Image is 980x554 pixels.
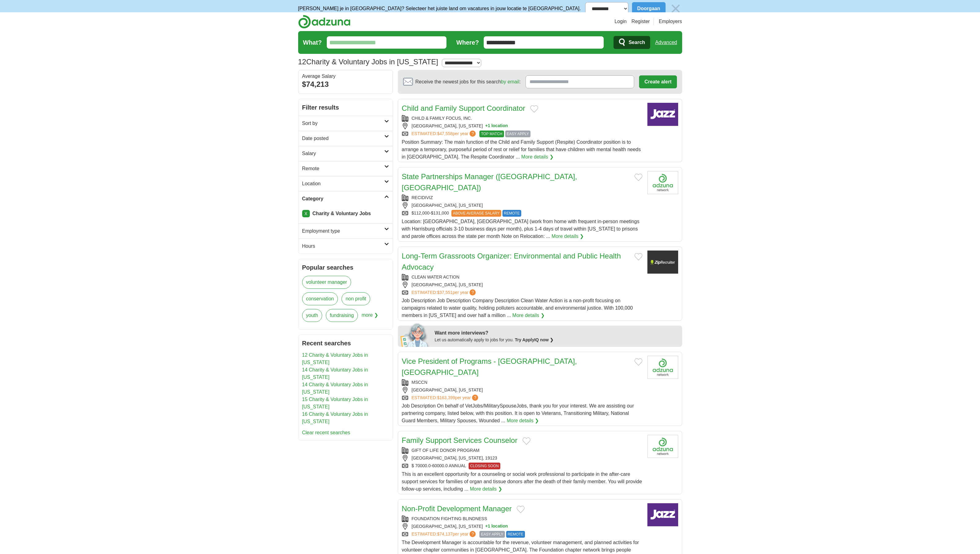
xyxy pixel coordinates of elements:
[302,411,368,424] a: 16 Charity & Voluntary Jobs in [US_STATE]
[402,115,642,122] div: CHILD & FAMILY FOCUS, INC.
[501,79,519,84] a: by email
[402,274,642,280] div: CLEAN WATER ACTION
[634,253,642,260] button: Add to favorite jobs
[647,356,678,379] img: Company logo
[530,105,538,113] button: Add to favorite jobs
[412,289,477,296] a: ESTIMATED:$37,551per year?
[302,397,368,409] a: 15 Charity & Voluntary Jobs in [US_STATE]
[435,337,678,343] div: Let us automatically apply to jobs for you.
[298,99,393,116] h2: Filter results
[505,130,530,137] span: EASY APPLY
[614,36,650,49] button: Search
[402,455,642,461] div: [GEOGRAPHIC_DATA], [US_STATE], 19123
[655,36,677,49] a: Advanced
[402,219,639,239] span: Location: [GEOGRAPHIC_DATA], [GEOGRAPHIC_DATA] (work from home with frequent in-person meetings w...
[342,292,370,305] a: non profit
[456,38,479,47] label: Where?
[485,123,488,129] span: +
[402,379,642,386] div: MSCCN
[402,516,642,522] div: FOUNDATION FIGHTING BLINDNESS
[435,329,678,337] div: Want more interviews?
[302,243,384,250] h2: Hours
[631,18,650,25] a: Register
[402,172,577,192] a: State Partnerships Manager ([GEOGRAPHIC_DATA], [GEOGRAPHIC_DATA])
[469,463,500,469] span: CLOSING SOON
[402,463,642,469] div: $ 70000.0-60000.0 ANNUAL
[298,15,350,29] img: Adzuna logo
[298,131,393,146] a: Date posted
[302,227,384,235] h2: Employment type
[521,153,554,161] a: More details ❯
[402,202,642,209] div: [GEOGRAPHIC_DATA], [US_STATE]
[400,322,430,347] img: apply-iq-scientist.png
[302,74,389,79] div: Average Salary
[298,239,393,254] a: Hours
[470,130,476,137] span: ?
[512,312,545,319] a: More details ❯
[634,358,642,366] button: Add to favorite jobs
[479,531,505,538] span: EASY APPLY
[402,403,634,423] span: Job Description On behalf of VetJobs/MilitarySpouseJobs, thank you for your interest. We are assi...
[326,309,358,322] a: fundraising
[298,191,393,206] a: Category
[507,417,539,424] a: More details ❯
[302,339,389,348] h2: Recent searches
[402,298,633,318] span: Job Description Job Description Company Description Clean Water Action is a non-profit focusing o...
[303,38,322,47] label: What?
[437,290,453,295] span: $37,551
[659,18,682,25] a: Employers
[298,161,393,176] a: Remote
[298,56,306,67] span: 12
[402,523,642,530] div: [GEOGRAPHIC_DATA], [US_STATE]
[402,436,518,444] a: Family Support Services Counselor
[312,211,371,216] strong: Charity & Voluntary Jobs
[647,171,678,194] img: Company logo
[506,531,525,538] span: REMOTE
[485,123,508,129] button: +1 location
[302,292,338,305] a: conservation
[515,337,554,342] a: Try ApplyIQ now ❯
[362,309,378,326] span: more ❯
[479,130,504,137] span: TOP MATCH
[472,395,478,401] span: ?
[402,104,526,112] a: Child and Family Support Coordinator
[302,367,368,380] a: 14 Charity & Voluntary Jobs in [US_STATE]
[302,135,384,142] h2: Date posted
[402,252,621,271] a: Long-Term Grassroots Organizer: Environmental and Public Health Advocacy
[298,223,393,239] a: Employment type
[302,79,389,90] div: $74,213
[470,531,476,537] span: ?
[634,174,642,181] button: Add to favorite jobs
[402,123,642,129] div: [GEOGRAPHIC_DATA], [US_STATE]
[298,116,393,131] a: Sort by
[302,276,351,289] a: volunteer manager
[485,523,488,530] span: +
[522,437,530,445] button: Add to favorite jobs
[402,472,642,492] span: This is an excellent opportunity for a counseling or social work professional to participate in t...
[298,5,581,12] p: [PERSON_NAME] je in [GEOGRAPHIC_DATA]? Selecteer het juiste land om vacatures in jouw locatie te ...
[632,2,666,15] button: Doorgaan
[647,435,678,458] img: Company logo
[302,430,350,435] a: Clear recent searches
[485,523,508,530] button: +1 location
[552,233,584,240] a: More details ❯
[302,120,384,127] h2: Sort by
[302,210,310,217] a: X
[402,195,642,201] div: RECIDIVIZ
[470,485,502,493] a: More details ❯
[647,103,678,126] img: Company logo
[614,18,626,25] a: Login
[302,195,384,203] h2: Category
[647,503,678,526] img: Company logo
[302,165,384,172] h2: Remote
[302,150,384,157] h2: Salary
[639,75,677,88] button: Create alert
[298,58,438,66] h1: Charity & Voluntary Jobs in [US_STATE]
[647,251,678,274] img: Company logo
[629,36,645,49] span: Search
[298,146,393,161] a: Salary
[302,309,322,322] a: youth
[402,282,642,288] div: [GEOGRAPHIC_DATA], [US_STATE]
[437,131,453,136] span: $47,558
[402,357,577,376] a: Vice President of Programs - [GEOGRAPHIC_DATA], [GEOGRAPHIC_DATA]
